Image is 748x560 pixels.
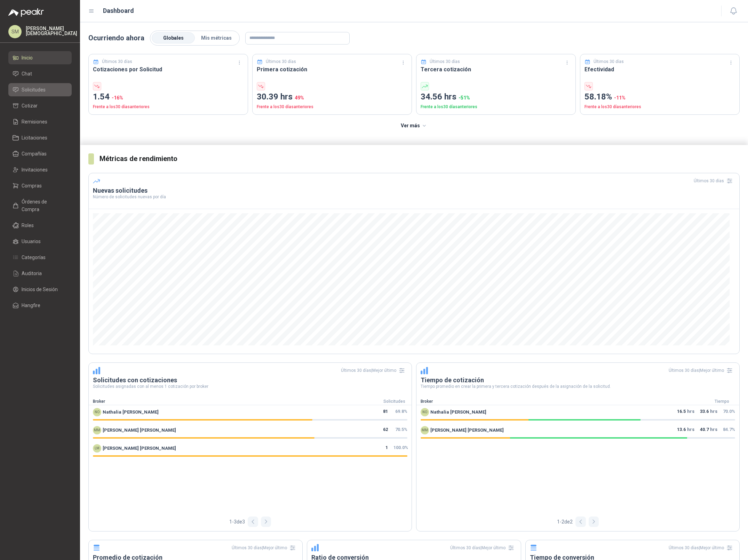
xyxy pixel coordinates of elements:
[8,163,72,176] a: Invitaciones
[669,365,735,376] div: Últimos 30 días | Mejor último
[266,58,296,65] p: Últimos 30 días
[103,409,159,416] span: Nathalia [PERSON_NAME]
[201,35,232,41] span: Mis métricas
[677,408,694,416] p: hrs
[700,426,709,434] span: 40.7
[22,150,47,158] span: Compañías
[93,376,407,384] h3: Solicitudes con cotizaciones
[416,398,705,405] div: Broker
[257,104,407,110] p: Frente a los 30 días anteriores
[421,376,735,384] h3: Tiempo de cotización
[295,95,304,101] span: 49 %
[430,58,460,65] p: Últimos 30 días
[459,95,470,101] span: -51 %
[8,195,72,216] a: Órdenes de Compra
[22,198,65,213] span: Órdenes de Compra
[8,8,44,17] img: Logo peakr
[22,254,46,261] span: Categorías
[8,267,72,280] a: Auditoria
[26,26,77,36] p: [PERSON_NAME] [DEMOGRAPHIC_DATA]
[723,427,735,432] span: 84.7 %
[22,238,41,245] span: Usuarios
[229,518,245,526] span: 1 - 3 de 3
[584,90,735,104] p: 58.18%
[112,95,123,101] span: -16 %
[93,104,244,110] p: Frente a los 30 días anteriores
[341,365,407,376] div: Últimos 30 días | Mejor último
[677,426,686,434] span: 13.6
[232,542,298,553] div: Últimos 30 días | Mejor último
[93,65,244,74] h3: Cotizaciones por Solicitud
[257,90,407,104] p: 30.39 hrs
[102,58,132,65] p: Últimos 30 días
[103,427,176,434] span: [PERSON_NAME] [PERSON_NAME]
[723,409,735,414] span: 70.0 %
[421,384,735,389] p: Tiempo promedio en crear la primera y tercera cotización después de la asignación de la solicitud.
[705,398,739,405] div: Tiempo
[421,65,571,74] h3: Tercera cotización
[22,134,47,142] span: Licitaciones
[93,408,101,416] div: NO
[385,444,388,453] span: 1
[93,444,101,453] div: LM
[594,58,624,65] p: Últimos 30 días
[8,147,72,160] a: Compañías
[22,166,48,174] span: Invitaciones
[397,119,431,133] button: Ver más
[163,35,184,41] span: Globales
[383,408,388,416] span: 81
[383,426,388,434] span: 62
[584,65,735,74] h3: Efectividad
[22,118,47,126] span: Remisiones
[8,25,22,38] div: SM
[8,115,72,128] a: Remisiones
[8,179,72,192] a: Compras
[22,70,32,78] span: Chat
[103,6,134,16] h1: Dashboard
[614,95,626,101] span: -11 %
[8,251,72,264] a: Categorías
[100,153,740,164] h3: Métricas de rendimiento
[22,86,46,94] span: Solicitudes
[557,518,573,526] span: 1 - 2 de 2
[700,426,717,434] p: hrs
[22,270,42,277] span: Auditoria
[89,398,377,405] div: Broker
[22,102,38,110] span: Cotizar
[421,408,429,416] div: NO
[8,219,72,232] a: Roles
[450,542,517,553] div: Últimos 30 días | Mejor último
[8,67,72,80] a: Chat
[393,445,408,450] span: 100.0 %
[8,51,72,64] a: Inicio
[8,131,72,144] a: Licitaciones
[421,104,571,110] p: Frente a los 30 días anteriores
[8,235,72,248] a: Usuarios
[421,90,571,104] p: 34.56 hrs
[584,104,735,110] p: Frente a los 30 días anteriores
[669,542,735,553] div: Últimos 30 días | Mejor último
[430,427,504,434] span: [PERSON_NAME] [PERSON_NAME]
[700,408,717,416] p: hrs
[22,54,33,62] span: Inicio
[694,175,735,186] div: Últimos 30 días
[93,90,244,104] p: 1.54
[103,445,176,452] span: [PERSON_NAME] [PERSON_NAME]
[22,222,34,229] span: Roles
[257,65,407,74] h3: Primera cotización
[8,83,72,96] a: Solicitudes
[8,299,72,312] a: Hangfire
[88,33,144,43] p: Ocurriendo ahora
[22,286,58,293] span: Inicios de Sesión
[377,398,412,405] div: Solicitudes
[22,182,42,190] span: Compras
[395,427,407,432] span: 70.5 %
[430,409,486,416] span: Nathalia [PERSON_NAME]
[421,426,429,434] div: MM
[677,426,694,434] p: hrs
[93,186,735,195] h3: Nuevas solicitudes
[8,99,72,112] a: Cotizar
[395,409,407,414] span: 69.8 %
[93,426,101,434] div: MM
[8,283,72,296] a: Inicios de Sesión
